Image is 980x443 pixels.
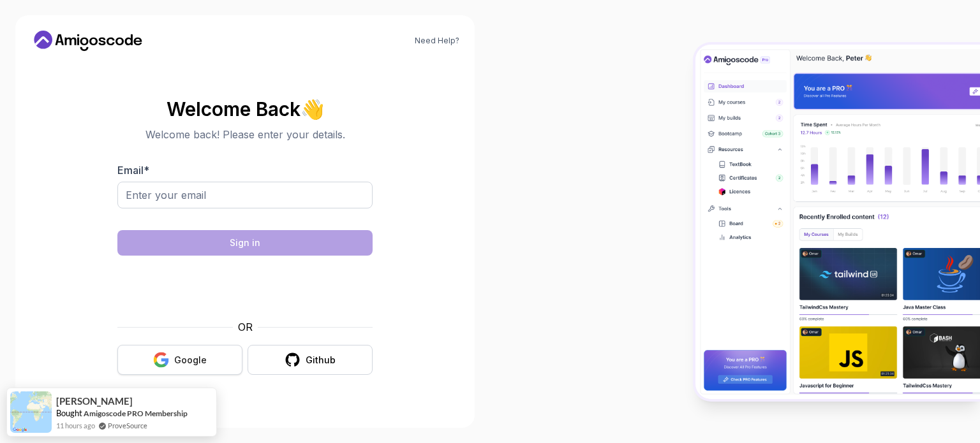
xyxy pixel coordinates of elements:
[174,354,207,367] div: Google
[300,98,325,120] span: 👋
[56,420,95,431] span: 11 hours ago
[415,36,459,46] a: Need Help?
[117,99,373,119] h2: Welcome Back
[306,354,336,367] div: Github
[10,391,52,433] img: provesource social proof notification image
[117,345,242,375] button: Google
[56,408,82,418] span: Bought
[84,409,188,418] a: Amigoscode PRO Membership
[117,164,149,177] label: Email *
[108,421,147,430] a: ProveSource
[230,236,260,249] div: Sign in
[248,345,373,375] button: Github
[56,396,133,407] span: [PERSON_NAME]
[117,230,373,256] button: Sign in
[149,263,341,312] iframe: Widget containing checkbox for hCaptcha security challenge
[31,31,145,51] a: Home link
[117,182,373,208] input: Enter your email
[238,319,253,335] p: OR
[695,45,980,399] img: Amigoscode Dashboard
[117,127,373,142] p: Welcome back! Please enter your details.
